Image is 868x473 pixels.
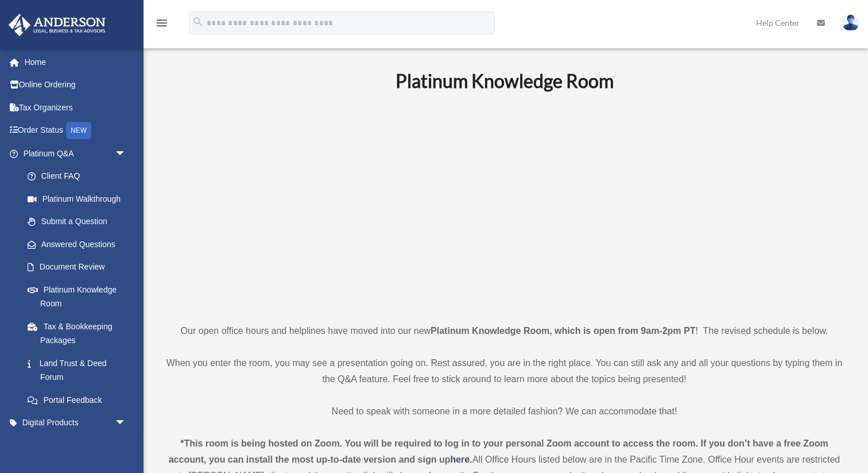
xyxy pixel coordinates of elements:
a: My Entitiesarrow_drop_down [8,434,144,457]
a: Submit a Question [16,210,144,233]
a: menu [155,20,169,30]
a: Document Review [16,256,144,279]
a: Answered Questions [16,233,144,256]
a: Portal Feedback [16,389,144,412]
span: arrow_drop_down [115,142,138,166]
strong: *This room is being hosted on Zoom. You will be required to log in to your personal Zoom account ... [169,439,828,464]
strong: . [470,455,472,464]
a: Home [8,51,144,74]
div: NEW [66,122,91,139]
span: arrow_drop_down [115,412,138,435]
i: search [192,16,204,28]
a: Land Trust & Deed Forum [16,352,144,389]
img: Anderson Advisors Platinum Portal [5,14,109,36]
span: arrow_drop_down [115,434,138,457]
iframe: 231110_Toby_KnowledgeRoom [332,107,677,302]
i: menu [155,16,169,30]
a: Platinum Q&Aarrow_drop_down [8,142,144,165]
img: User Pic [842,14,859,31]
a: Tax & Bookkeeping Packages [16,315,144,352]
a: Platinum Walkthrough [16,187,144,210]
a: Online Ordering [8,74,144,97]
p: When you enter the room, you may see a presentation going on. Rest assured, you are in the right ... [164,355,845,387]
a: Client FAQ [16,165,144,188]
a: Tax Organizers [8,96,144,119]
a: here [450,455,470,464]
p: Need to speak with someone in a more detailed fashion? We can accommodate that! [164,403,845,420]
a: Platinum Knowledge Room [16,278,138,315]
a: Order StatusNEW [8,119,144,143]
strong: Platinum Knowledge Room, which is open from 9am-2pm PT [431,326,695,336]
p: Our open office hours and helplines have moved into our new ! The revised schedule is below. [164,323,845,339]
a: Digital Productsarrow_drop_down [8,412,144,434]
b: Platinum Knowledge Room [396,70,614,92]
